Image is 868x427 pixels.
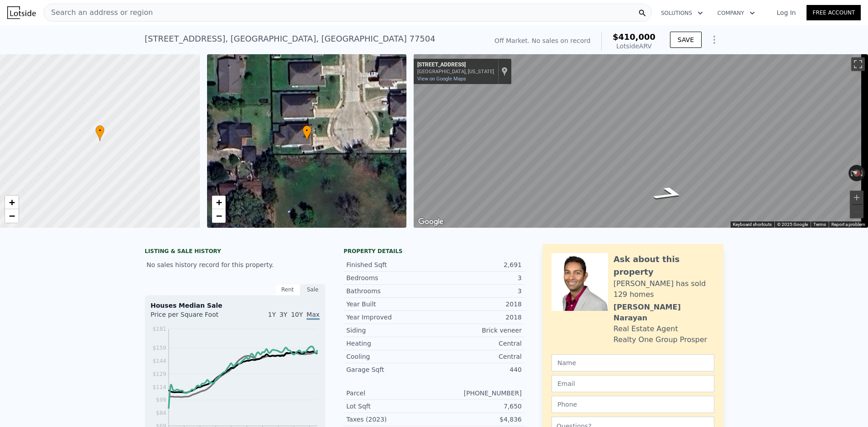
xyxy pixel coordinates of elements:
div: 440 [434,365,522,374]
button: Zoom out [850,205,863,218]
button: SAVE [670,32,702,48]
span: Search an address or region [44,7,153,18]
span: − [9,210,15,221]
div: Central [434,352,522,361]
div: [GEOGRAPHIC_DATA], [US_STATE] [417,69,494,75]
div: Rent [275,284,300,296]
tspan: $159 [152,345,166,351]
span: • [95,127,104,135]
span: • [302,127,311,135]
div: Property details [344,248,524,255]
div: 2018 [434,313,522,322]
img: Google [416,216,446,228]
div: 2,691 [434,260,522,269]
span: + [216,197,222,208]
a: Log In [766,8,807,17]
button: Solutions [654,5,710,21]
div: Real Estate Agent [613,324,678,334]
a: Zoom out [212,209,226,223]
div: Garage Sqft [346,365,434,374]
button: Rotate clockwise [860,165,865,181]
div: Bathrooms [346,286,434,296]
span: 1Y [268,311,276,318]
button: Company [710,5,762,21]
div: 3 [434,273,522,282]
div: No sales history record for this property. [145,257,325,273]
a: Report a problem [831,222,865,227]
input: Phone [552,396,714,413]
tspan: $114 [152,384,166,390]
div: Bedrooms [346,273,434,282]
div: Off Market. No sales on record [495,36,590,45]
span: © 2025 Google [777,222,808,227]
div: Finished Sqft [346,260,434,269]
a: Zoom out [5,209,19,223]
div: Lot Sqft [346,402,434,411]
input: Email [552,375,714,392]
span: − [216,210,222,221]
div: Street View [414,54,868,228]
a: Open this area in Google Maps (opens a new window) [416,216,446,228]
div: 2018 [434,300,522,309]
img: Lotside [7,6,36,19]
span: 10Y [291,311,303,318]
div: Realty One Group Prosper [613,334,707,345]
div: [STREET_ADDRESS] , [GEOGRAPHIC_DATA] , [GEOGRAPHIC_DATA] 77504 [145,33,435,45]
div: Ask about this property [613,253,714,278]
span: 3Y [279,311,287,318]
a: Terms (opens in new tab) [813,222,826,227]
button: Toggle fullscreen view [851,57,865,71]
button: Rotate counterclockwise [849,165,854,181]
div: Heating [346,339,434,348]
div: $4,836 [434,415,522,424]
div: • [302,125,311,141]
div: LISTING & SALE HISTORY [145,248,325,257]
a: Zoom in [212,196,226,209]
input: Name [552,354,714,371]
span: $410,000 [613,32,656,42]
div: Brick veneer [434,326,522,335]
button: Keyboard shortcuts [733,221,772,228]
path: Go North, Hidden Cove Dr [640,183,698,204]
div: Cooling [346,352,434,361]
tspan: $84 [156,410,166,416]
div: [PHONE_NUMBER] [434,389,522,398]
a: View on Google Maps [417,76,466,82]
tspan: $181 [152,326,166,332]
div: Map [414,54,868,228]
div: Year Improved [346,313,434,322]
div: Price per Square Foot [151,310,235,324]
tspan: $129 [152,371,166,377]
div: Sale [300,284,325,296]
a: Show location on map [501,66,508,76]
button: Show Options [705,31,723,49]
a: Free Account [807,5,861,20]
div: Parcel [346,389,434,398]
div: 3 [434,286,522,296]
button: Reset the view [848,167,866,179]
span: Max [307,311,320,320]
div: Houses Median Sale [151,301,320,310]
div: • [95,125,104,141]
a: Zoom in [5,196,19,209]
div: Year Built [346,300,434,309]
button: Zoom in [850,191,863,204]
div: Central [434,339,522,348]
tspan: $144 [152,358,166,364]
div: [STREET_ADDRESS] [417,61,494,69]
tspan: $99 [156,397,166,403]
div: [PERSON_NAME] has sold 129 homes [613,278,714,300]
div: Taxes (2023) [346,415,434,424]
span: + [9,197,15,208]
div: 7,650 [434,402,522,411]
div: [PERSON_NAME] Narayan [613,302,714,324]
div: Siding [346,326,434,335]
div: Lotside ARV [613,42,656,51]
